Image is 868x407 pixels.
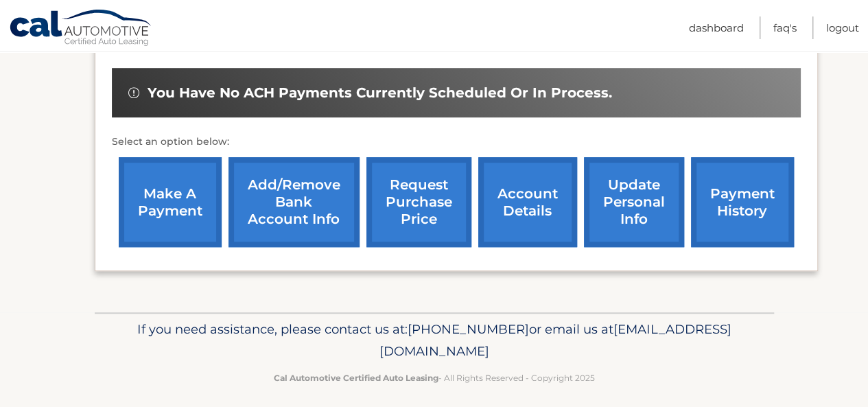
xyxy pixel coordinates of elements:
[148,84,612,102] span: You have no ACH payments currently scheduled or in process.
[689,16,744,39] a: Dashboard
[112,134,801,150] p: Select an option below:
[228,157,360,247] a: Add/Remove bank account info
[379,321,731,359] span: [EMAIL_ADDRESS][DOMAIN_NAME]
[584,157,684,247] a: update personal info
[128,87,139,98] img: alert-white.svg
[104,318,765,362] p: If you need assistance, please contact us at: or email us at
[408,321,529,337] span: [PHONE_NUMBER]
[826,16,859,39] a: Logout
[9,9,153,49] a: Cal Automotive
[366,157,471,247] a: request purchase price
[274,373,438,383] strong: Cal Automotive Certified Auto Leasing
[119,157,222,247] a: make a payment
[104,371,765,385] p: - All Rights Reserved - Copyright 2025
[691,157,794,247] a: payment history
[478,157,577,247] a: account details
[773,16,797,39] a: FAQ's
